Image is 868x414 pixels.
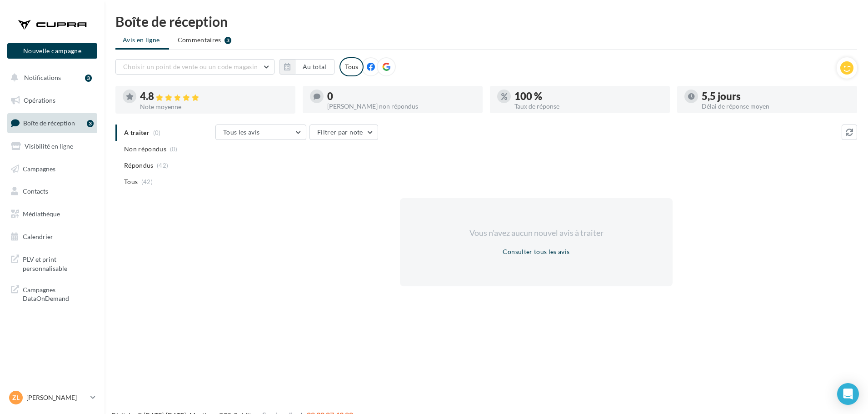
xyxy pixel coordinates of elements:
[327,91,475,101] div: 0
[170,145,178,153] span: (0)
[23,253,94,273] span: PLV et print personnalisable
[141,178,153,185] span: (42)
[87,120,94,127] div: 3
[24,96,55,104] span: Opérations
[178,35,221,45] span: Commentaires
[279,59,334,75] button: Au total
[140,91,288,102] div: 4.8
[702,103,850,110] div: Délai de réponse moyen
[124,177,138,186] span: Tous
[5,227,99,246] a: Calendrier
[5,205,99,224] a: Médiathèque
[7,389,97,406] a: Zl [PERSON_NAME]
[85,75,92,82] div: 3
[5,68,95,87] button: Notifications 3
[224,37,231,44] div: 3
[115,15,857,28] div: Boîte de réception
[702,91,850,101] div: 5,5 jours
[140,104,288,110] div: Note moyenne
[5,160,99,179] a: Campagnes
[23,165,55,172] span: Campagnes
[295,59,334,75] button: Au total
[115,59,274,75] button: Choisir un point de vente ou un code magasin
[7,43,97,59] button: Nouvelle campagne
[5,182,99,201] a: Contacts
[458,227,614,239] div: Vous n'avez aucun nouvel avis à traiter
[124,161,154,170] span: Répondus
[327,103,475,110] div: [PERSON_NAME] non répondus
[26,393,87,402] p: [PERSON_NAME]
[23,210,60,218] span: Médiathèque
[124,145,166,154] span: Non répondus
[24,74,61,81] span: Notifications
[23,284,94,303] span: Campagnes DataOnDemand
[5,137,99,156] a: Visibilité en ligne
[157,162,168,169] span: (42)
[339,57,364,76] div: Tous
[514,103,663,110] div: Taux de réponse
[309,125,378,140] button: Filtrer par note
[5,91,99,110] a: Opérations
[25,142,73,150] span: Visibilité en ligne
[12,393,20,402] span: Zl
[223,128,260,136] span: Tous les avis
[5,249,99,276] a: PLV et print personnalisable
[23,187,48,195] span: Contacts
[23,119,75,127] span: Boîte de réception
[215,125,306,140] button: Tous les avis
[514,91,663,101] div: 100 %
[837,383,859,405] div: Open Intercom Messenger
[123,63,258,70] span: Choisir un point de vente ou un code magasin
[499,246,573,257] button: Consulter tous les avis
[5,113,99,133] a: Boîte de réception3
[5,280,99,307] a: Campagnes DataOnDemand
[23,233,53,240] span: Calendrier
